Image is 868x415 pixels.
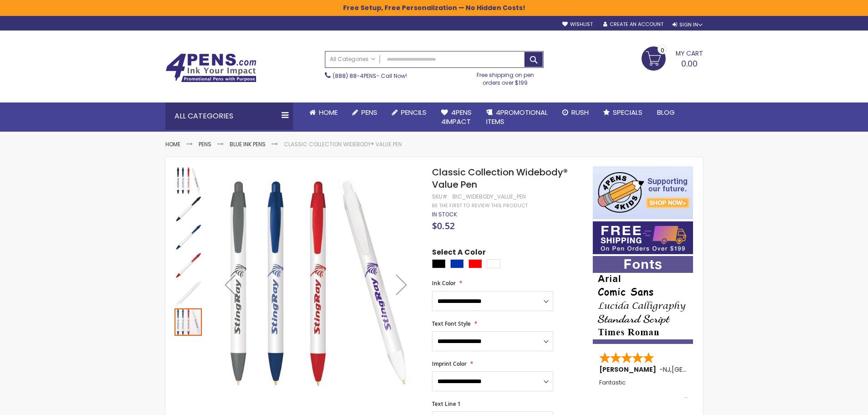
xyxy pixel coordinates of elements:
span: Imprint Color [432,360,467,368]
span: In stock [432,210,457,218]
a: 4Pens4impact [434,102,479,132]
div: Blue [450,259,464,268]
a: Home [302,102,345,123]
span: Classic Collection Widebody® Value Pen [432,166,568,191]
div: Classic Collection Widebody® Value Pen [175,307,202,336]
a: Pens [199,140,211,148]
a: Create an Account [603,21,663,28]
span: [GEOGRAPHIC_DATA] [672,365,739,374]
div: Previous [212,166,248,403]
a: 4PROMOTIONALITEMS [479,102,555,132]
div: Free shipping on pen orders over $199 [467,68,544,86]
img: Classic Collection Widebody® Value Pen [175,195,202,223]
a: Wishlist [562,21,593,28]
img: Classic Collection Widebody® Value Pen [175,252,202,279]
span: Ink Color [432,279,456,287]
div: Classic Collection Widebody® Value Pen [175,166,203,195]
div: Classic Collection Widebody® Value Pen [175,279,203,307]
span: 0 [661,46,664,55]
span: Home [319,108,338,117]
span: $0.52 [432,220,455,232]
span: Rush [571,108,589,117]
img: 4pens 4 kids [593,166,693,219]
a: Pencils [385,102,434,123]
div: Red [468,259,482,268]
a: All Categories [325,51,380,67]
span: 4PROMOTIONAL ITEMS [486,108,548,126]
div: Classic Collection Widebody® Value Pen [175,223,203,251]
div: Fantastic [599,379,688,399]
div: Availability [432,211,457,218]
span: Text Line 1 [432,400,461,408]
a: Pens [345,102,385,123]
div: Classic Collection Widebody® Value Pen [175,195,203,223]
img: font-personalization-examples [593,256,693,344]
img: Classic Collection Widebody® Value Pen [175,167,202,195]
div: bic_widebody_value_pen [452,193,526,200]
span: 4Pens 4impact [441,108,472,126]
span: NJ [663,365,670,374]
span: Select A Color [432,247,486,260]
a: Blue ink Pens [230,140,266,148]
img: Classic Collection Widebody® Value Pen [212,179,420,388]
div: Black [432,259,446,268]
span: All Categories [330,56,375,63]
a: (888) 88-4PENS [333,72,376,80]
span: [PERSON_NAME] [599,365,659,374]
a: Home [165,140,180,148]
img: Classic Collection Widebody® Value Pen [175,224,202,251]
a: Blog [650,102,682,123]
div: All Categories [165,102,293,130]
a: 0.00 0 [642,46,703,69]
span: Specials [613,108,642,117]
div: White [487,259,500,268]
span: Blog [657,108,675,117]
div: Classic Collection Widebody® Value Pen [175,251,203,279]
img: Free shipping on orders over $199 [593,221,693,254]
strong: SKU [432,193,449,200]
a: Be the first to review this product [432,202,528,209]
div: Sign In [673,21,703,28]
a: Specials [596,102,650,123]
span: Text Font Style [432,320,471,328]
li: Classic Collection Widebody® Value Pen [284,141,402,148]
div: Next [383,166,420,403]
a: Rush [555,102,596,123]
img: 4Pens Custom Pens and Promotional Products [165,53,257,82]
span: 0.00 [681,58,698,69]
span: - Call Now! [333,72,407,80]
span: - , [659,365,739,374]
span: Pens [361,108,377,117]
img: Classic Collection Widebody® Value Pen [175,280,202,307]
span: Pencils [401,108,426,117]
